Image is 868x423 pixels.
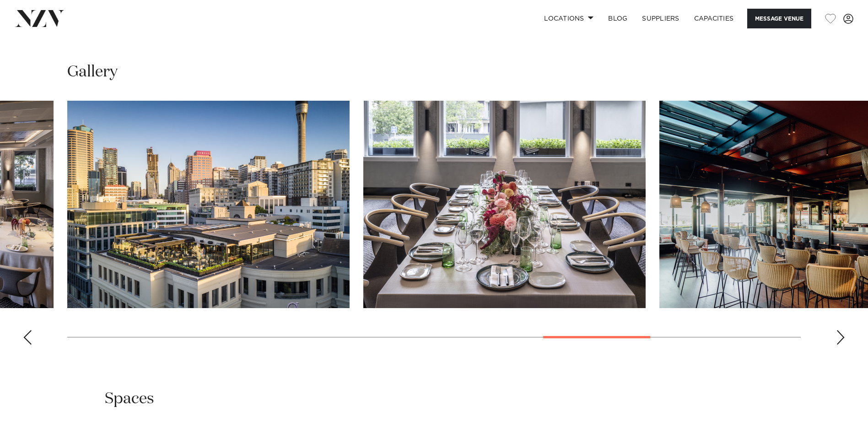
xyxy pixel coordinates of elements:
a: Locations [537,9,601,28]
swiper-slide: 13 / 17 [363,101,646,308]
h2: Gallery [67,62,118,82]
a: BLOG [601,9,635,28]
button: Message Venue [747,9,811,28]
h2: Spaces [105,389,154,409]
swiper-slide: 12 / 17 [67,101,350,308]
img: nzv-logo.png [15,10,65,27]
a: Capacities [687,9,741,28]
a: SUPPLIERS [635,9,686,28]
